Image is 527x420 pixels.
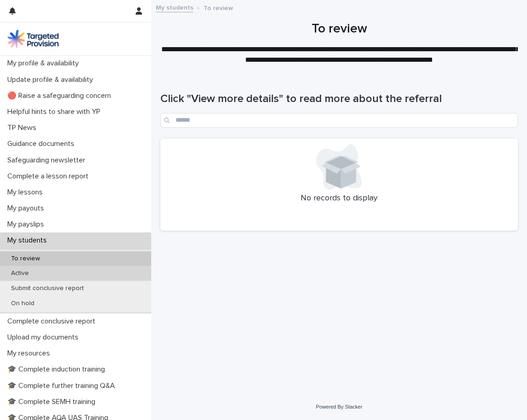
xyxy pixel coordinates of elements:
[4,333,86,342] p: Upload my documents
[4,382,122,390] p: 🎓 Complete further training Q&A
[316,404,362,409] a: Powered By Stacker
[4,285,91,292] p: Submit conclusive report
[160,113,518,128] input: Search
[4,92,118,100] p: 🔴 Raise a safeguarding concern
[4,124,44,132] p: TP News
[4,188,50,197] p: My lessons
[4,75,100,84] p: Update profile & availability
[4,300,42,307] p: On hold
[4,269,36,277] p: Active
[203,2,233,12] p: To review
[4,156,93,165] p: Safeguarding newsletter
[4,317,103,326] p: Complete conclusive report
[156,2,193,12] a: My students
[4,255,47,263] p: To review
[7,30,59,48] img: M5nRWzHhSzIhMunXDL62
[4,59,86,68] p: My profile & availability
[4,236,54,245] p: My students
[160,92,518,106] h1: Click "View more details" to read more about the referral
[4,140,82,148] p: Guidance documents
[160,22,518,37] h1: To review
[4,220,51,229] p: My payslips
[4,349,57,358] p: My resources
[4,108,108,116] p: Helpful hints to share with YP
[4,398,103,406] p: 🎓 Complete SEMH training
[4,204,51,213] p: My payouts
[4,172,96,181] p: Complete a lesson report
[166,194,512,204] p: No records to display
[4,365,112,374] p: 🎓 Complete induction training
